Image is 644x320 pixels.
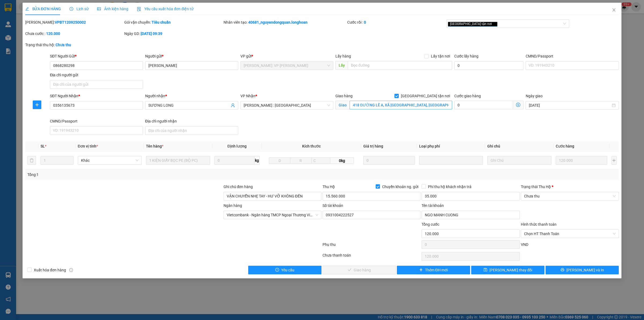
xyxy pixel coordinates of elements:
[426,184,474,190] span: Phí thu hộ khách nhận trả
[323,185,335,189] span: Thu Hộ
[145,118,238,124] div: Địa chỉ người nhận
[612,8,616,12] span: close
[27,156,36,165] button: delete
[425,267,448,273] span: Thêm ĐH mới
[78,144,98,148] span: Đơn vị tính
[322,242,421,251] div: Phụ thu
[240,53,334,59] div: VP gửi
[50,80,143,89] input: Địa chỉ của người gửi
[69,7,73,11] span: clock-circle
[363,144,383,148] span: Giá trị hàng
[516,103,520,107] span: dollar-circle
[524,192,616,200] span: Chưa thu
[141,31,162,36] b: [DATE] 09:39
[493,23,495,25] span: close
[33,100,41,109] button: plus
[350,101,452,109] input: Giao tận nơi
[281,267,294,273] span: Yêu cầu
[330,157,354,164] span: 0kg
[290,157,312,164] input: R
[244,101,330,109] span: Hồ Chí Minh : Kho Quận 12
[50,72,143,78] div: Địa chỉ người gửi
[606,3,621,18] button: Close
[146,156,210,165] input: VD: Bàn, Ghế
[363,156,415,165] input: 0
[240,94,255,98] span: VP Nhận
[145,93,238,99] div: Người nhận
[25,7,29,11] span: edit
[224,192,321,200] input: Ghi chú đơn hàng
[137,7,193,11] span: Yêu cầu xuất hóa đơn điện tử
[561,268,564,272] span: printer
[25,42,148,48] div: Trạng thái thu hộ:
[69,7,89,11] span: Lịch sử
[323,211,420,219] input: Số tài khoản
[454,101,513,109] input: Cước giao hàng
[529,102,611,108] input: Ngày giao
[454,54,478,58] label: Cước lấy hàng
[448,22,497,27] span: [GEOGRAPHIC_DATA] tận nơi
[335,54,351,58] span: Lấy hàng
[556,156,607,165] input: 0
[10,8,111,14] strong: BIÊN NHẬN VẬN CHUYỂN BẢO AN EXPRESS
[556,144,574,148] span: Cước hàng
[69,268,73,272] span: info-circle
[145,53,238,59] div: Người gửi
[526,53,619,59] div: CMND/Passport
[32,267,68,273] span: Xuất hóa đơn hàng
[22,21,99,41] span: [PHONE_NUMBER] - [DOMAIN_NAME]
[224,203,242,208] label: Ngân hàng
[526,94,543,98] label: Ngày giao
[124,19,222,25] div: Gói vận chuyển:
[380,184,420,190] span: Chuyển khoản ng. gửi
[248,266,321,274] button: exclamation-circleYêu cầu
[269,157,290,164] input: D
[9,15,112,19] strong: (Công Ty TNHH Chuyển Phát Nhanh Bảo An - MST: 0109597835)
[137,7,141,11] img: icon
[56,43,71,47] b: Chưa thu
[335,61,348,70] span: Lấy
[323,203,343,208] label: Số tài khoản
[323,266,396,274] button: checkGiao hàng
[275,268,279,272] span: exclamation-circle
[50,53,143,59] div: SĐT Người Gửi
[231,103,235,107] span: user-add
[25,31,123,37] div: Chưa cước :
[248,20,308,24] b: 40681_nguyendongquan.longhoan
[454,61,524,70] input: Cước lấy hàng
[546,266,619,274] button: printer[PERSON_NAME] và In
[521,184,619,190] div: Trạng thái Thu Hộ
[489,267,532,273] span: [PERSON_NAME] thay đổi
[302,144,321,148] span: Kích thước
[612,156,617,165] button: plus
[254,156,260,165] span: kg
[521,242,528,247] span: VND
[50,93,143,99] div: SĐT Người Nhận
[566,267,604,273] span: [PERSON_NAME] và In
[397,266,470,274] button: plusThêm ĐH mới
[422,211,519,219] input: Tên tài khoản
[484,268,487,272] span: save
[419,268,423,272] span: plus
[224,19,346,25] div: Nhân viên tạo:
[524,230,616,238] span: Chọn HT Thanh Toán
[347,19,445,25] div: Cước rồi :
[244,62,330,70] span: Hồ Chí Minh: VP Bình Thạnh
[322,252,421,262] div: Chưa thanh toán
[27,172,248,178] div: Tổng: 1
[399,93,452,99] span: [GEOGRAPHIC_DATA] tận nơi
[335,101,350,109] span: Giao
[50,118,143,124] div: CMND/Passport
[146,144,163,148] span: Tên hàng
[348,61,452,70] input: Dọc đường
[41,144,45,148] span: SL
[55,20,86,24] b: VPBT1209250002
[422,203,444,208] label: Tên tài khoản
[33,103,41,107] span: plus
[97,7,101,11] span: picture
[485,141,553,152] th: Ghi chú
[417,141,485,152] th: Loại phụ phí
[364,20,366,24] b: 0
[152,20,171,24] b: Tiêu chuẩn
[454,94,481,98] label: Cước giao hàng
